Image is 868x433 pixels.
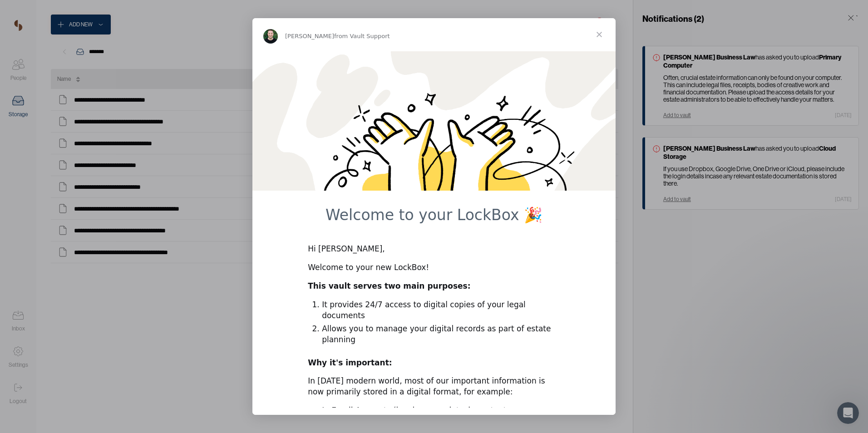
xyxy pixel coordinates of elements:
[308,281,470,290] b: This vault serves two main purposes:
[308,376,560,398] div: In [DATE] modern world, most of our important information is now primarily stored in a digital fo...
[308,244,560,255] div: Hi [PERSON_NAME],
[308,358,392,367] b: Why it's important:
[322,324,560,345] li: Allows you to manage your digital records as part of estate planning
[322,300,560,321] li: It provides 24/7 access to digital copies of your legal documents
[322,405,560,427] li: In Email Accounts (invoices, receipts, important communications)
[308,206,560,230] h1: Welcome to your LockBox 🎉
[263,29,278,44] img: Profile image for Dylan
[583,18,616,51] span: Close
[308,262,560,273] div: Welcome to your new LockBox!
[285,33,334,39] span: [PERSON_NAME]
[334,33,390,39] span: from Vault Support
